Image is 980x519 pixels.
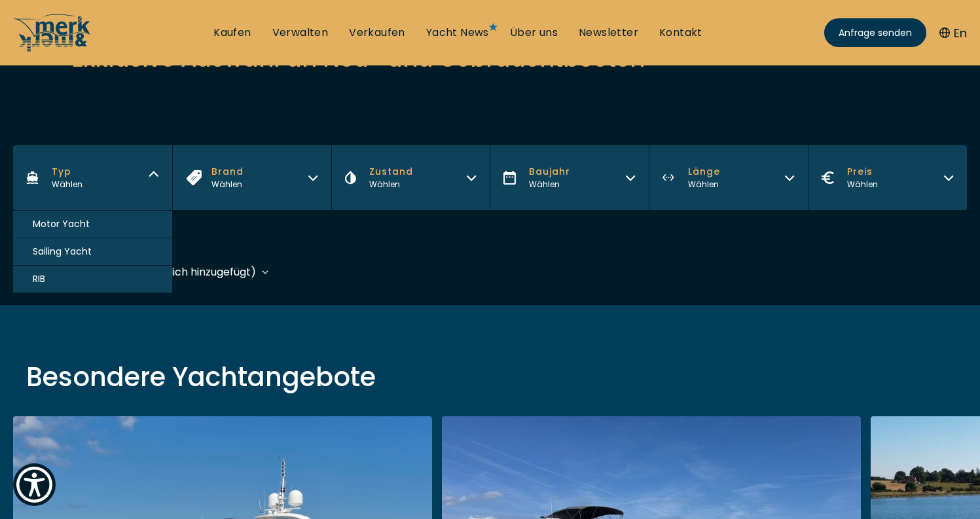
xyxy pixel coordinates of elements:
[839,26,912,40] span: Anfrage senden
[52,179,82,190] div: Wählen
[13,145,172,210] button: TypWählen
[13,463,56,506] button: Show Accessibility Preferences
[211,165,244,179] span: Brand
[529,179,570,190] div: Wählen
[426,26,489,40] a: Yacht News
[331,145,490,210] button: ZustandWählen
[847,179,878,190] div: Wählen
[33,217,90,231] span: Motor Yacht
[13,266,172,293] button: RIB
[33,245,92,259] span: Sailing Yacht
[659,26,702,40] a: Kontakt
[272,26,329,40] a: Verwalten
[211,179,244,190] div: Wählen
[688,165,720,179] span: Länge
[52,165,82,179] span: Typ
[847,165,878,179] span: Preis
[349,26,405,40] a: Verkaufen
[369,165,413,179] span: Zustand
[33,272,45,286] span: RIB
[510,26,558,40] a: Über uns
[649,145,808,210] button: LängeWählen
[172,145,331,210] button: BrandWählen
[213,26,251,40] a: Kaufen
[369,179,413,190] div: Wählen
[824,18,926,47] a: Anfrage senden
[490,145,649,210] button: BaujahrWählen
[808,145,967,210] button: PreisWählen
[688,179,720,190] div: Wählen
[13,211,172,238] button: Motor Yacht
[13,238,172,266] button: Sailing Yacht
[579,26,638,40] a: Newsletter
[939,24,967,42] button: En
[529,165,570,179] span: Baujahr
